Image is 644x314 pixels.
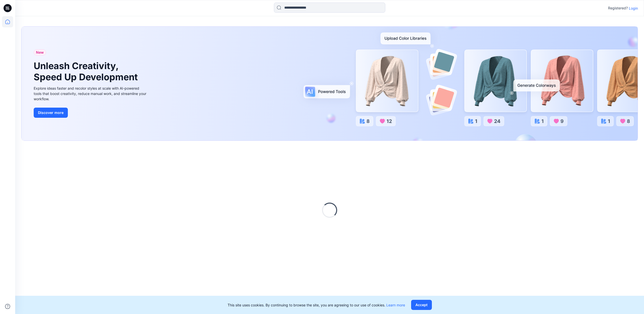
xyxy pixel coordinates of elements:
[34,108,68,118] button: Discover more
[629,6,638,11] p: Login
[228,302,405,308] p: This site uses cookies. By continuing to browse the site, you are agreeing to our use of cookies.
[386,303,405,307] a: Learn more
[34,108,148,118] a: Discover more
[34,61,140,82] h1: Unleash Creativity, Speed Up Development
[34,86,148,102] div: Explore ideas faster and recolor styles at scale with AI-powered tools that boost creativity, red...
[411,300,432,310] button: Accept
[608,5,628,11] p: Registered?
[36,49,44,55] span: New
